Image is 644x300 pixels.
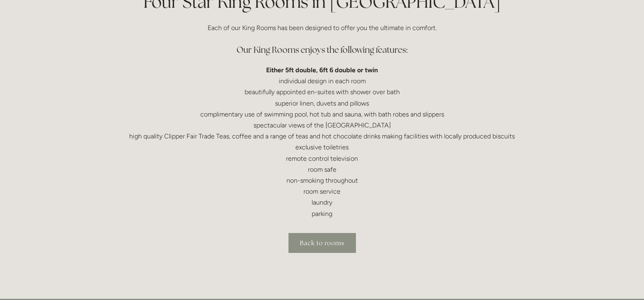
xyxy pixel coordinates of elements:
[128,42,516,58] h3: Our King Rooms enjoys the following features:
[128,22,516,33] p: Each of our King Rooms has been designed to offer you the ultimate in comfort.
[266,66,378,74] strong: Either 5ft double, 6ft 6 double or twin
[128,65,516,219] p: individual design in each room beautifully appointed en-suites with shower over bath superior lin...
[288,233,356,253] a: Back to rooms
